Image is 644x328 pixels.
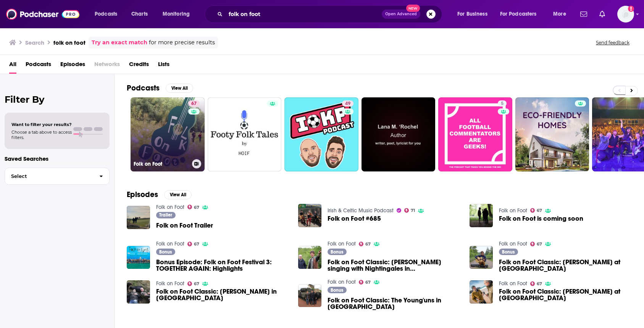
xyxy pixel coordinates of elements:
h3: Search [25,39,44,46]
span: Choose a tab above to access filters. [11,129,72,140]
a: Folk on Foot [499,280,527,287]
a: Folk on Foot Classic: Sam Lee singing with Nightingales in Sussex [328,259,460,272]
a: 67 [530,208,542,213]
button: open menu [452,8,497,20]
button: open menu [89,8,127,20]
input: Search podcasts, credits, & more... [226,8,382,20]
a: 67 [359,242,371,246]
a: Folk on Foot Trailer [156,222,213,229]
a: All [9,58,16,74]
a: Folk on Foot #685 [328,215,381,222]
span: 49 [345,100,350,108]
span: 71 [411,209,415,212]
a: Lists [158,58,169,74]
span: Bonus [159,250,172,254]
button: Open AdvancedNew [382,10,420,19]
button: Show profile menu [617,6,634,23]
a: Folk on Foot [328,279,356,285]
span: Bonus [331,288,343,292]
span: Monitoring [163,9,190,19]
a: Folk on Foot Classic: Karine Polwart at Fala Moor [470,246,493,269]
span: Open Advanced [385,12,417,16]
button: View All [164,190,192,199]
span: Bonus [331,250,343,254]
img: Folk on Foot Classic: Sam Lee singing with Nightingales in Sussex [298,246,321,269]
img: Folk on Foot Classic: The Young'uns in Hartlepool [298,284,321,307]
a: Episodes [60,58,85,74]
span: Folk on Foot Classic: [PERSON_NAME] at [GEOGRAPHIC_DATA] [499,259,632,272]
span: Folk on Foot Classic: [PERSON_NAME] in [GEOGRAPHIC_DATA] [156,288,289,301]
span: Want to filter your results? [11,122,72,127]
a: Folk on Foot [156,241,184,247]
span: 67 [537,242,542,246]
span: Networks [94,58,120,74]
a: Credits [129,58,149,74]
img: Folk on Foot Classic: Duncan Chisholm at Sandwood Bay [470,280,493,304]
a: Folk on Foot [499,241,527,247]
a: 67 [187,281,200,286]
a: 5 [438,97,512,171]
h2: Episodes [127,190,158,199]
a: 71 [404,208,415,213]
a: Folk on Foot [156,280,184,287]
span: Select [5,174,93,179]
span: New [406,5,420,12]
button: open menu [548,8,576,20]
img: User Profile [617,6,634,23]
img: Folk on Foot Trailer [127,206,150,229]
button: open menu [495,8,548,20]
span: Logged in as podimatt [617,6,634,23]
a: 67 [188,100,200,107]
span: 67 [537,209,542,212]
button: open menu [157,8,200,20]
div: Search podcasts, credits, & more... [212,5,449,23]
span: 67 [537,282,542,286]
span: 67 [194,242,199,246]
a: Podchaser - Follow, Share and Rate Podcasts [6,7,79,21]
a: Folk on Foot [499,207,527,214]
a: 5 [498,100,507,107]
span: Charts [131,9,148,19]
span: Podcasts [95,9,117,19]
span: Folk on Foot Classic: [PERSON_NAME] singing with Nightingales in [GEOGRAPHIC_DATA] [328,259,460,272]
a: Folk on Foot is coming soon [499,215,583,222]
a: 67 [359,280,371,284]
a: Charts [126,8,152,20]
span: Folk on Foot Classic: The Young'uns in [GEOGRAPHIC_DATA] [328,297,460,310]
a: Bonus Episode: Folk on Foot Festival 3: TOGETHER AGAIN: Highlights [156,259,289,272]
a: EpisodesView All [127,190,192,199]
span: Trailer [159,213,172,217]
img: Bonus Episode: Folk on Foot Festival 3: TOGETHER AGAIN: Highlights [127,246,150,269]
span: 67 [365,281,371,284]
span: 67 [365,242,371,246]
span: For Business [457,9,487,19]
h2: Filter By [5,94,110,105]
a: Irish & Celtic Music Podcast [328,207,394,214]
a: Folk on Foot Classic: The Young'uns in Hartlepool [328,297,460,310]
a: 49 [342,100,353,107]
h3: Folk on Foot [134,161,189,167]
a: 49 [284,97,358,171]
a: Folk on Foot Classic: Karine Polwart at Fala Moor [499,259,632,272]
a: Folk on Foot [156,204,184,210]
svg: Add a profile image [628,6,634,12]
a: 67Folk on Foot [131,97,205,171]
img: Folk on Foot #685 [298,204,321,227]
a: 67 [530,281,542,286]
a: Folk on Foot Classic: Duncan Chisholm at Sandwood Bay [499,288,632,301]
a: Folk on Foot [328,241,356,247]
a: Podcasts [26,58,51,74]
a: 67 [530,242,542,246]
span: Folk on Foot Classic: [PERSON_NAME] at [GEOGRAPHIC_DATA] [499,288,632,301]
